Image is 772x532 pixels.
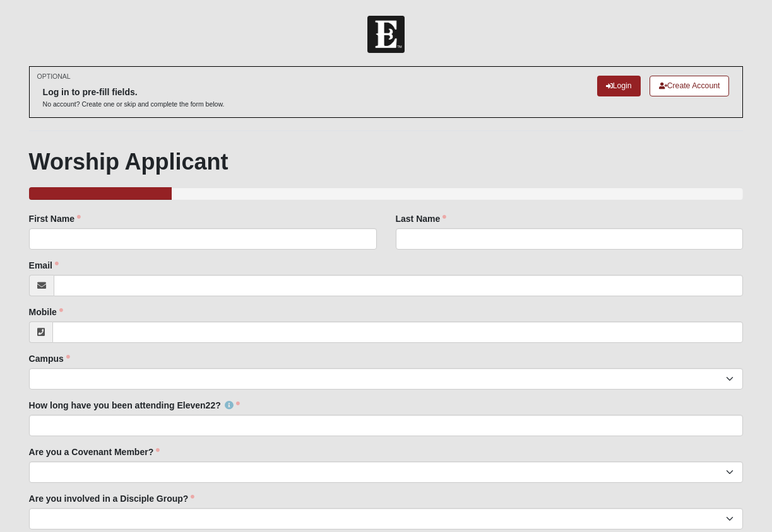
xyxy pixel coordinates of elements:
label: Are you involved in a Disciple Group? [29,492,195,505]
h1: Worship Applicant [29,148,744,175]
h6: Log in to pre-fill fields. [43,87,225,98]
a: Create Account [650,76,730,96]
a: Login [597,76,641,96]
label: Last Name [396,212,447,225]
p: No account? Create one or skip and complete the form below. [43,100,225,109]
label: First Name [29,212,81,225]
img: Church of Eleven22 Logo [367,16,405,53]
small: OPTIONAL [37,72,71,81]
label: Email [29,259,59,272]
label: Campus [29,352,70,365]
label: Mobile [29,306,63,318]
label: Are you a Covenant Member? [29,446,160,458]
label: How long have you been attending Eleven22? [29,399,240,412]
